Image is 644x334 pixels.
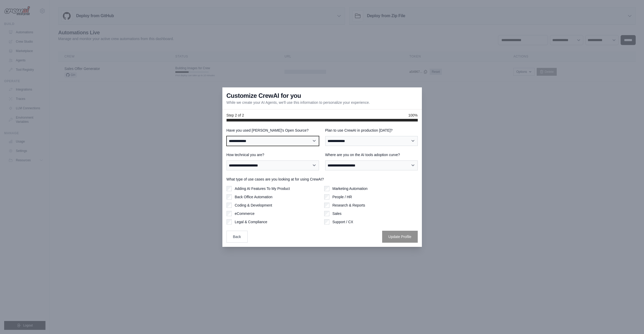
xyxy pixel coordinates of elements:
label: How technical you are? [227,152,319,157]
span: 100% [408,113,418,118]
label: Research & Reports [333,203,365,208]
label: Coding & Development [235,203,272,208]
label: Support / CX [333,219,353,224]
span: Step 2 of 2 [227,113,244,118]
label: People / HR [333,194,352,200]
label: eCommerce [235,211,255,216]
div: Chat-widget [618,309,644,334]
label: Plan to use CrewAI in production [DATE]? [325,128,418,133]
label: Have you used [PERSON_NAME]'s Open Source? [227,128,319,133]
label: Legal & Compliance [235,219,267,224]
label: Adding AI Features To My Product [235,186,290,191]
button: Update Profile [382,231,418,243]
label: Where are you on the AI tools adoption curve? [325,152,418,157]
label: What type of use cases are you looking at for using CrewAI? [227,177,418,182]
iframe: Chat Widget [618,309,644,334]
h3: Customize CrewAI for you [227,92,301,100]
label: Marketing Automation [333,186,368,191]
p: While we create your AI Agents, we'll use this information to personalize your experience. [227,100,370,105]
label: Back Office Automation [235,194,273,200]
button: Back [227,231,248,243]
label: Sales [333,211,342,216]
